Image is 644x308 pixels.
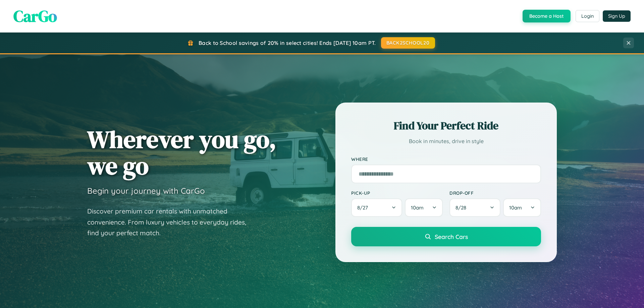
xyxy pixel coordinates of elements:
span: CarGo [13,5,57,27]
h1: Wherever you go, we go [87,126,276,179]
p: Discover premium car rentals with unmatched convenience. From luxury vehicles to everyday rides, ... [87,206,255,239]
h3: Begin your journey with CarGo [87,186,205,196]
span: 10am [411,204,424,211]
label: Pick-up [351,190,443,196]
p: Book in minutes, drive in style [351,136,541,146]
button: Become a Host [523,10,571,22]
button: Sign Up [603,10,631,22]
span: Search Cars [435,233,468,240]
span: 8 / 27 [357,204,371,211]
button: 8/27 [351,198,402,217]
button: Login [576,10,599,22]
button: 10am [503,198,541,217]
button: Search Cars [351,227,541,246]
label: Drop-off [449,190,541,196]
h2: Find Your Perfect Ride [351,118,541,133]
label: Where [351,156,541,162]
span: 8 / 28 [455,204,470,211]
span: 10am [509,204,522,211]
button: BACK2SCHOOL20 [381,37,435,49]
button: 8/28 [449,198,500,217]
span: Back to School savings of 20% in select cities! Ends [DATE] 10am PT. [199,40,376,46]
button: 10am [405,198,443,217]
